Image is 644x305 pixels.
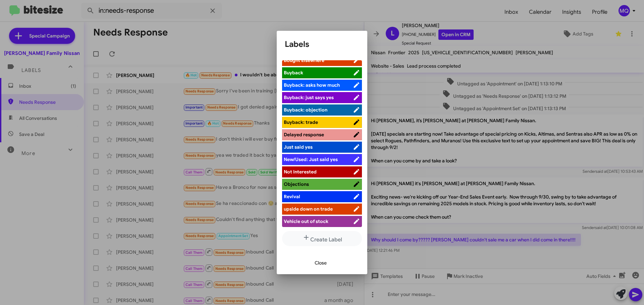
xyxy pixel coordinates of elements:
span: Revival [284,194,300,200]
span: Buyback: asks how much [284,82,340,88]
span: Vehicle out of stock [284,218,328,224]
button: Create Label [282,231,362,246]
span: Close [315,257,327,269]
span: Not Interested [284,169,317,175]
span: upside down on trade [284,206,333,212]
span: Objections [284,181,309,187]
span: Buyback [284,70,303,76]
span: Buyback: objection [284,107,327,113]
span: Bought Elsewhere [284,57,324,63]
span: Buyback: just says yes [284,94,334,100]
span: Delayed response [284,132,324,138]
button: Close [309,257,332,269]
span: Just said yes [284,144,313,150]
h1: Labels [285,39,359,50]
span: Buyback: trade [284,119,318,125]
span: New/Used: Just said yes [284,156,338,162]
